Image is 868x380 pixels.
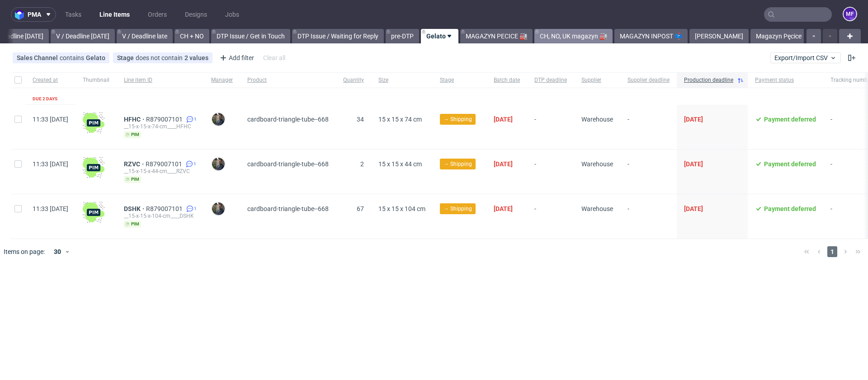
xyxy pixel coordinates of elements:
[124,176,141,183] span: pim
[117,54,136,61] span: Stage
[627,160,670,183] span: -
[684,160,703,168] span: [DATE]
[33,95,57,103] div: Due 2 days
[386,29,419,43] a: pre-DTP
[212,158,225,170] img: Maciej Sobola
[146,205,184,212] span: R879007101
[86,54,105,61] div: Gelato
[15,9,28,20] img: logo
[614,29,688,43] a: MAGAZYN INPOST 📫
[175,29,209,43] a: CH + NO
[184,205,197,212] a: 1
[534,160,567,183] span: -
[827,246,837,257] span: 1
[184,116,197,123] a: 1
[627,116,670,138] span: -
[33,205,68,212] span: 11:33 [DATE]
[750,29,807,43] a: Magazyn Pęcice
[60,7,87,22] a: Tasks
[4,247,45,256] span: Items on page:
[684,76,733,84] span: Production deadline
[247,116,329,123] span: cardboard-triangle-tube--668
[124,123,197,130] div: __15-x-15-x-74-cm____HFHC
[146,116,184,123] a: R879007101
[684,116,703,123] span: [DATE]
[443,205,472,213] span: → Shipping
[124,131,141,138] span: pim
[494,76,520,84] span: Batch date
[534,116,567,138] span: -
[48,245,65,258] div: 30
[534,205,567,228] span: -
[378,160,422,168] span: 15 x 15 x 44 cm
[211,29,290,43] a: DTP Issue / Get in Touch
[247,160,329,168] span: cardboard-triangle-tube--668
[292,29,384,43] a: DTP Issue / Waiting for Reply
[136,54,184,61] span: does not contain
[443,160,472,168] span: → Shipping
[146,160,184,168] a: R879007101
[357,116,364,123] span: 34
[460,29,533,43] a: MAGAZYN PECICE 🏭
[124,168,197,175] div: __15-x-15-x-44-cm____RZVC
[581,116,613,123] span: Warehouse
[28,11,41,18] span: pma
[194,205,197,212] span: 1
[581,160,613,168] span: Warehouse
[184,160,196,168] a: 1
[11,7,56,22] button: pma
[179,7,212,22] a: Designs
[124,205,146,212] a: DSHK
[211,76,233,84] span: Manager
[220,7,245,22] a: Jobs
[184,54,208,61] div: 2 values
[212,202,225,215] img: Maciej Sobola
[83,202,104,223] img: wHgJFi1I6lmhQAAAABJRU5ErkJggg==
[764,160,816,168] span: Payment deferred
[494,160,513,168] span: [DATE]
[83,76,109,84] span: Thumbnail
[357,205,364,212] span: 67
[343,76,364,84] span: Quantity
[33,160,68,168] span: 11:33 [DATE]
[627,76,670,84] span: Supplier deadline
[33,116,68,123] span: 11:33 [DATE]
[774,54,837,61] span: Export/Import CSV
[117,29,173,43] a: V / Deadline late
[764,205,816,212] span: Payment deferred
[755,76,816,84] span: Payment status
[17,54,60,61] span: Sales Channel
[440,76,479,84] span: Stage
[124,160,146,168] a: RZVC
[124,76,197,84] span: Line item ID
[378,76,425,84] span: Size
[443,115,472,123] span: → Shipping
[83,112,104,134] img: wHgJFi1I6lmhQAAAABJRU5ErkJggg==
[764,116,816,123] span: Payment deferred
[494,116,513,123] span: [DATE]
[124,116,146,123] a: HFHC
[421,29,458,43] a: Gelato
[627,205,670,228] span: -
[193,160,196,168] span: 1
[360,160,364,168] span: 2
[83,157,104,178] img: wHgJFi1I6lmhQAAAABJRU5ErkJggg==
[124,220,141,228] span: pim
[142,7,172,22] a: Orders
[534,29,613,43] a: CH, NO, UK magazyn 🏭
[844,8,856,20] figcaption: MF
[261,52,287,64] div: Clear all
[124,212,197,220] div: __15-x-15-x-104-cm____DSHK
[194,116,197,123] span: 1
[494,205,513,212] span: [DATE]
[378,116,422,123] span: 15 x 15 x 74 cm
[247,205,329,212] span: cardboard-triangle-tube--668
[216,51,256,65] div: Add filter
[247,76,329,84] span: Product
[60,54,86,61] span: contains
